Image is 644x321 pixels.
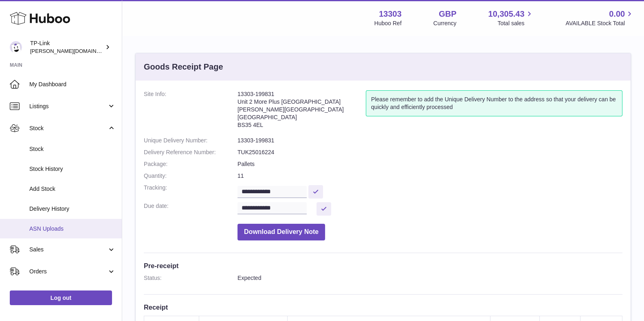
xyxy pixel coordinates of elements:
[237,137,622,144] dd: 13303-199831
[439,9,456,20] strong: GBP
[609,9,625,20] span: 0.00
[10,41,22,53] img: susie.li@tp-link.com
[565,20,634,27] span: AVAILABLE Stock Total
[144,61,223,72] h3: Goods Receipt Page
[488,9,524,20] span: 10,305.43
[29,124,107,132] span: Stock
[144,160,237,168] dt: Package:
[237,224,325,240] button: Download Delivery Note
[29,103,107,110] span: Listings
[144,148,237,156] dt: Delivery Reference Number:
[29,81,116,88] span: My Dashboard
[144,202,237,216] dt: Due date:
[10,290,112,305] a: Log out
[144,261,622,270] h3: Pre-receipt
[29,145,116,153] span: Stock
[488,9,534,27] a: 10,305.43 Total sales
[144,303,622,312] h3: Receipt
[433,20,457,27] div: Currency
[497,20,534,27] span: Total sales
[30,39,103,55] div: TP-Link
[29,268,107,275] span: Orders
[366,90,622,116] div: Please remember to add the Unique Delivery Number to the address so that your delivery can be qui...
[30,48,206,54] span: [PERSON_NAME][DOMAIN_NAME][EMAIL_ADDRESS][DOMAIN_NAME]
[237,90,366,133] address: 13303-199831 Unit 2 More Plus [GEOGRAPHIC_DATA] [PERSON_NAME][GEOGRAPHIC_DATA] [GEOGRAPHIC_DATA] ...
[565,9,634,27] a: 0.00 AVAILABLE Stock Total
[237,172,622,180] dd: 11
[144,137,237,144] dt: Unique Delivery Number:
[29,165,116,173] span: Stock History
[144,172,237,180] dt: Quantity:
[237,148,622,156] dd: TUK25016224
[237,274,622,282] dd: Expected
[29,246,107,253] span: Sales
[374,20,402,27] div: Huboo Ref
[237,160,622,168] dd: Pallets
[144,274,237,282] dt: Status:
[144,90,237,133] dt: Site Info:
[29,185,116,193] span: Add Stock
[29,225,116,233] span: ASN Uploads
[379,9,402,20] strong: 13303
[144,184,237,198] dt: Tracking:
[29,205,116,213] span: Delivery History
